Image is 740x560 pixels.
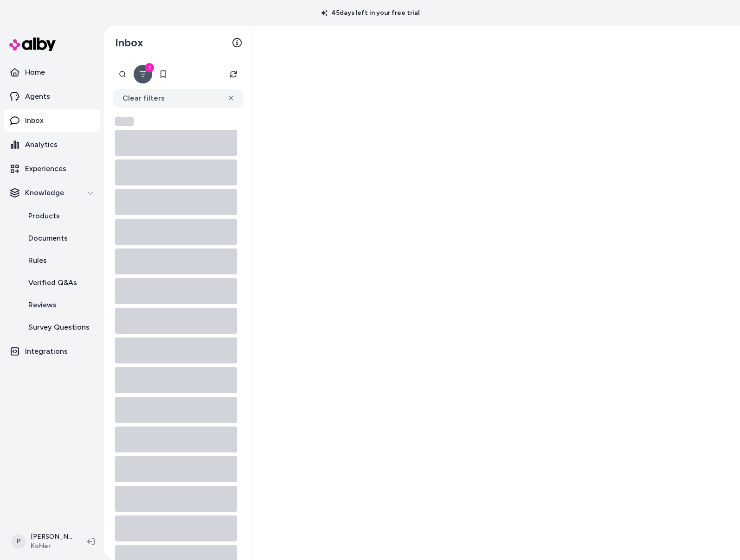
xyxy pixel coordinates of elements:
p: 45 days left in your free trial [315,8,425,18]
a: Analytics [4,134,100,156]
button: P[PERSON_NAME]Kohler [6,527,80,556]
p: Integrations [25,346,68,357]
p: Experiences [25,163,66,174]
a: Experiences [4,158,100,180]
a: Verified Q&As [19,272,100,294]
span: Kohler [31,541,72,551]
a: Products [19,205,100,227]
a: Inbox [4,109,100,132]
a: Reviews [19,294,100,316]
p: Home [25,67,45,78]
button: Clear filters [113,89,243,108]
button: Refresh [224,65,243,83]
a: Home [4,61,100,83]
a: Survey Questions [19,316,100,338]
button: Filter [134,65,152,83]
button: Knowledge [4,182,100,204]
a: Rules [19,249,100,272]
a: Documents [19,227,100,249]
p: Knowledge [25,187,64,198]
p: Rules [28,255,47,266]
span: P [11,534,26,549]
p: Reviews [28,299,57,311]
p: Analytics [25,139,58,150]
p: Agents [25,91,50,102]
a: Agents [4,85,100,108]
p: Documents [28,233,68,244]
div: 1 [145,63,154,72]
p: Verified Q&As [28,277,77,288]
a: Integrations [4,340,100,363]
p: [PERSON_NAME] [31,532,72,541]
img: alby Logo [9,38,56,51]
p: Survey Questions [28,322,90,333]
p: Products [28,210,60,222]
h2: Inbox [115,36,143,50]
p: Inbox [25,115,44,126]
